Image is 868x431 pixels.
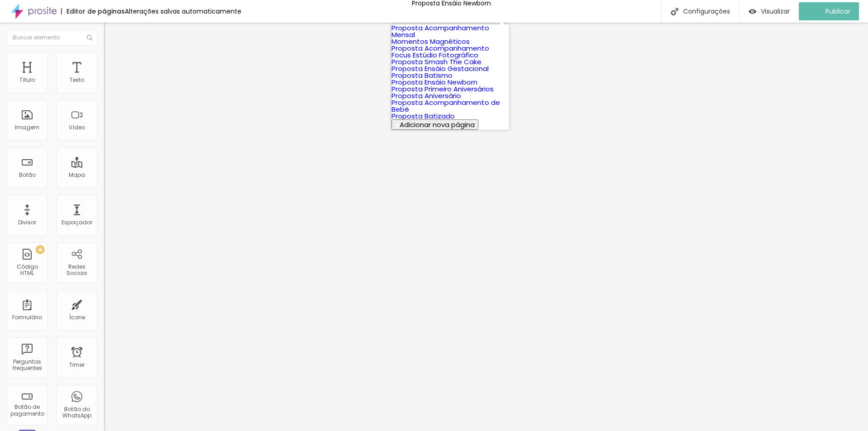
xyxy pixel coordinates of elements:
button: Visualizar [740,2,799,20]
button: Publicar [799,2,859,20]
a: Proposta Aniversário [392,91,461,100]
a: Momentos Magnéticos [392,37,470,46]
div: Timer [69,362,85,368]
div: Vídeo [69,124,85,131]
div: Perguntas frequentes [9,359,45,372]
a: Proposta Batismo [392,71,453,80]
a: Proposta Smash The Cake [392,57,481,66]
a: Proposta Batizado [392,111,455,121]
a: Proposta Primeiro Aniversários [392,84,494,94]
a: Proposta Acompanhamento Mensal [392,23,489,39]
img: Icone [87,35,92,40]
div: Botão de pagamento [9,404,45,417]
img: Icone [671,8,679,15]
div: Editor de páginas [61,8,125,14]
div: Imagem [15,124,39,131]
span: Publicar [826,8,850,15]
div: Redes Sociais [59,264,94,277]
a: Proposta Acompanhamento [392,43,489,53]
div: Título [19,77,35,83]
a: Proposta Acompanhamento de Bebê [392,98,500,114]
input: Buscar elemento [7,29,97,46]
span: Visualizar [761,8,790,15]
div: Alterações salvas automaticamente [125,8,241,14]
img: view-1.svg [749,8,756,15]
span: Adicionar nova página [400,120,475,129]
div: Botão do WhatsApp [59,406,94,419]
div: Botão [19,172,36,178]
div: Texto [70,77,84,83]
div: Espaçador [61,219,92,226]
div: Ícone [69,314,85,321]
a: Proposta Ensáio Newborn [392,77,477,87]
div: Formulário [12,314,42,321]
div: Mapa [69,172,85,178]
a: Focus Estúdio Fotográfico [392,50,478,60]
div: Código HTML [9,264,45,277]
a: Proposta Ensáio Gestacional [392,64,489,73]
button: Adicionar nova página [392,119,478,130]
div: Divisor [18,219,36,226]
